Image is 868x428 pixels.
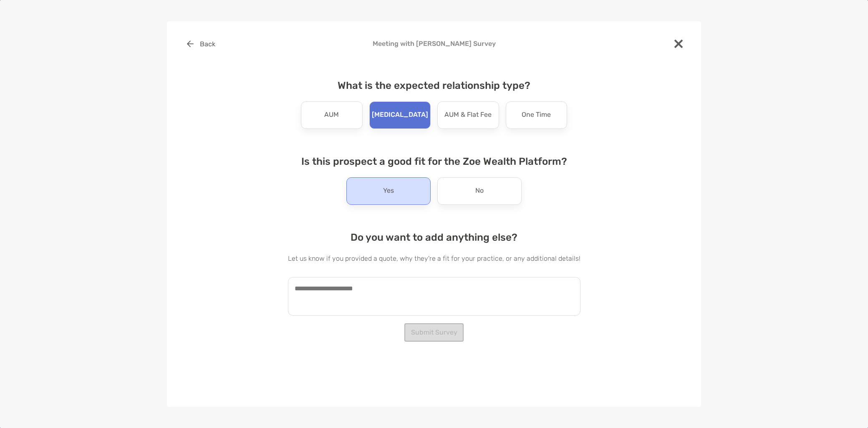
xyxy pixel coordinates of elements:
[288,80,580,91] h4: What is the expected relationship type?
[288,232,580,243] h4: Do you want to add anything else?
[180,35,222,53] button: Back
[444,108,492,122] p: AUM & Flat Fee
[372,108,428,122] p: [MEDICAL_DATA]
[324,108,339,122] p: AUM
[522,108,551,122] p: One Time
[475,184,484,198] p: No
[288,253,580,264] p: Let us know if you provided a quote, why they're a fit for your practice, or any additional details!
[180,40,688,48] h4: Meeting with [PERSON_NAME] Survey
[674,40,683,48] img: close modal
[187,40,194,47] img: button icon
[288,156,580,167] h4: Is this prospect a good fit for the Zoe Wealth Platform?
[383,184,394,198] p: Yes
